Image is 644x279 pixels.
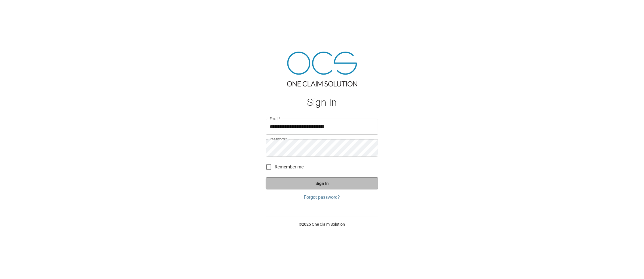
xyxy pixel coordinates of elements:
[270,137,287,141] label: Password
[270,116,281,121] label: Email
[266,177,378,189] button: Sign In
[266,221,378,227] p: © 2025 One Claim Solution
[287,52,357,86] img: ocs-logo-tra.png
[275,164,304,170] span: Remember me
[266,97,378,108] h1: Sign In
[266,194,378,201] a: Forgot password?
[7,3,30,15] img: ocs-logo-white-transparent.png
